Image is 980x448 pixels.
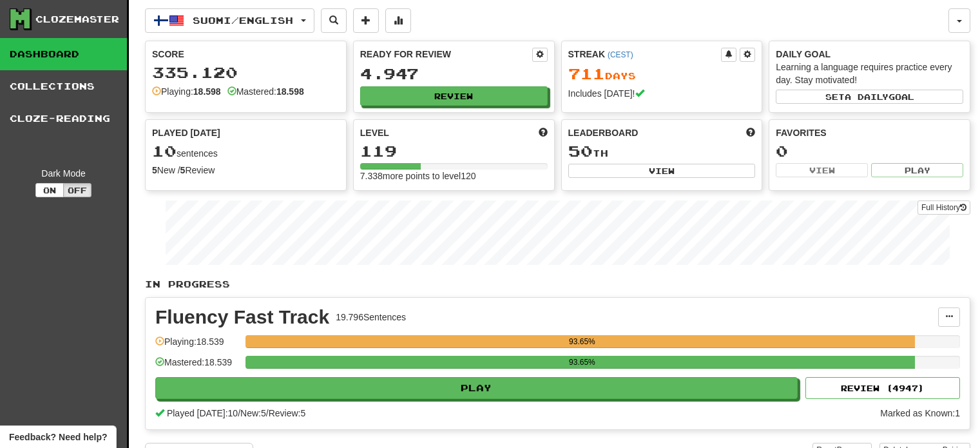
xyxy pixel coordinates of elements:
span: Review: 5 [269,408,306,418]
div: New / Review [152,164,340,177]
div: Includes [DATE]! [568,87,756,100]
span: Score more points to level up [539,126,548,139]
button: Play [871,163,963,177]
p: In Progress [145,278,970,291]
span: / [238,408,240,418]
div: 119 [360,143,548,159]
button: More stats [385,8,411,33]
strong: 5 [152,165,157,175]
strong: 18.598 [193,86,221,97]
span: 711 [568,64,605,83]
div: Learning a language requires practice every day. Stay motivated! [776,61,963,86]
div: 0 [776,143,963,159]
strong: 5 [180,165,186,175]
span: Open feedback widget [9,431,107,443]
div: Mastered: 18.539 [155,356,239,377]
button: Off [63,183,91,197]
div: Playing: [152,85,221,98]
span: Leaderboard [568,126,639,139]
div: th [568,143,756,160]
div: 93.65% [249,335,914,348]
button: Review [360,86,548,106]
div: 93.65% [249,356,914,369]
a: Full History [918,200,970,215]
span: Played [DATE]: 10 [167,408,238,418]
div: Daily Goal [776,48,963,61]
div: Playing: 18.539 [155,335,239,356]
span: a daily [845,92,889,101]
span: Played [DATE] [152,126,220,139]
span: 10 [152,142,177,160]
div: 7.338 more points to level 120 [360,170,548,182]
a: (CEST) [608,50,633,59]
div: Favorites [776,126,963,139]
button: Play [155,377,798,399]
div: Score [152,48,340,61]
div: sentences [152,143,340,160]
div: Fluency Fast Track [155,307,329,327]
div: 335.120 [152,64,340,81]
div: Mastered: [227,85,304,98]
span: 50 [568,142,593,160]
button: View [568,164,756,178]
span: Level [360,126,389,139]
span: This week in points, UTC [746,126,755,139]
button: Search sentences [321,8,347,33]
button: View [776,163,868,177]
div: Marked as Known: 1 [880,407,960,420]
button: Suomi/English [145,8,314,33]
button: Review (4947) [805,377,960,399]
span: New: 5 [240,408,266,418]
div: Day s [568,66,756,83]
span: / [266,408,269,418]
button: On [35,183,64,197]
div: 4.947 [360,66,548,82]
div: Clozemaster [35,13,119,26]
div: Ready for Review [360,48,532,61]
button: Add sentence to collection [353,8,379,33]
button: Seta dailygoal [776,90,963,104]
span: Suomi / English [193,15,293,26]
div: 19.796 Sentences [336,311,406,324]
div: Dark Mode [10,167,117,180]
div: Streak [568,48,722,61]
strong: 18.598 [276,86,304,97]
